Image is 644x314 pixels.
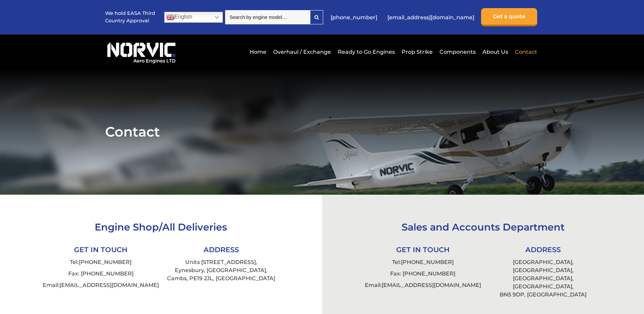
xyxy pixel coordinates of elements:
h3: Engine Shop/All Deliveries [41,221,281,233]
a: Home [248,44,268,60]
a: [EMAIL_ADDRESS][DOMAIN_NAME] [382,282,481,288]
li: Tel: [41,257,161,268]
p: We hold EASA Third Country Approval [105,10,156,24]
h1: Contact [105,123,539,140]
a: About Us [481,44,510,60]
a: [PHONE_NUMBER] [79,259,132,265]
li: GET IN TOUCH [41,243,161,257]
li: Email: [363,280,483,291]
a: [PHONE_NUMBER] [327,9,381,26]
a: Contact [513,44,537,60]
li: Tel: [363,257,483,268]
li: ADDRESS [161,243,281,257]
li: ADDRESS [483,243,603,257]
a: Get a quote [481,8,537,26]
li: Email: [41,280,161,291]
li: Fax: [PHONE_NUMBER] [363,268,483,280]
a: Prop Strike [400,44,434,60]
a: Ready to Go Engines [336,44,397,60]
a: Overhaul / Exchange [271,44,333,60]
h3: Sales and Accounts Department [363,221,603,233]
a: [EMAIL_ADDRESS][DOMAIN_NAME] [59,282,159,288]
a: [PHONE_NUMBER] [401,259,454,265]
li: Fax: [PHONE_NUMBER] [41,268,161,280]
img: Norvic Aero Engines logo [105,40,177,64]
a: Components [438,44,477,60]
a: English [164,12,223,23]
a: [EMAIL_ADDRESS][DOMAIN_NAME] [384,9,478,26]
img: en [166,13,174,21]
li: GET IN TOUCH [363,243,483,257]
input: Search by engine model… [225,10,310,24]
li: [GEOGRAPHIC_DATA], [GEOGRAPHIC_DATA], [GEOGRAPHIC_DATA], [GEOGRAPHIC_DATA], BN5 9DP, [GEOGRAPHIC_... [483,257,603,300]
li: Units [STREET_ADDRESS], Eynesbury, [GEOGRAPHIC_DATA], Cambs, PE19 2JL, [GEOGRAPHIC_DATA] [161,257,281,284]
